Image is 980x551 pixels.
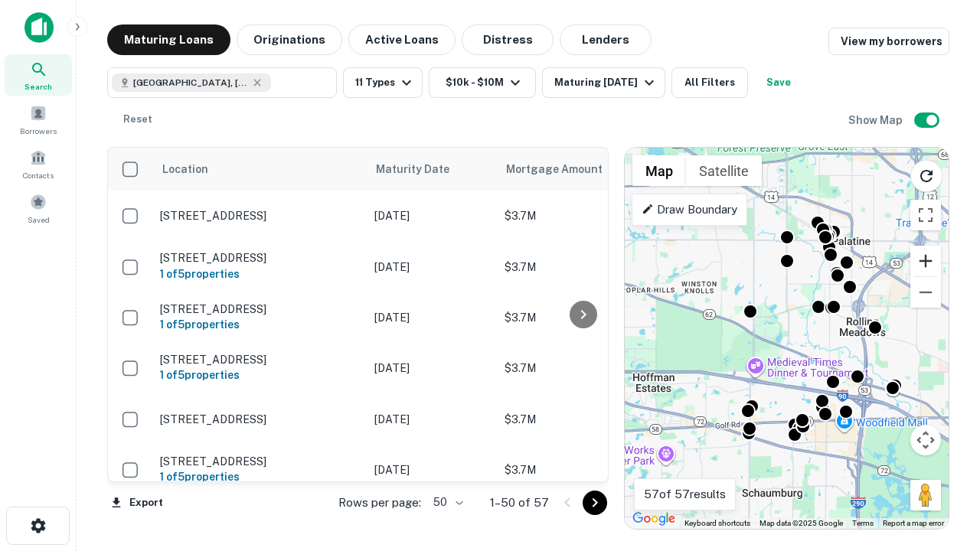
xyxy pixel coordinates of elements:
[160,367,359,383] h6: 1 of 5 properties
[160,266,359,282] h6: 1 of 5 properties
[374,259,489,275] p: [DATE]
[374,411,489,428] p: [DATE]
[374,360,489,377] p: [DATE]
[686,155,762,186] button: Show satellite imagery
[20,125,57,137] span: Borrowers
[160,302,359,316] p: [STREET_ADDRESS]
[160,316,359,333] h6: 1 of 5 properties
[5,143,72,184] a: Contacts
[374,309,489,326] p: [DATE]
[505,207,658,224] p: $3.7M
[338,494,421,512] p: Rows per page:
[910,246,941,276] button: Zoom in
[23,169,54,181] span: Contacts
[629,509,679,529] a: Open this area in Google Maps (opens a new window)
[671,67,748,98] button: All Filters
[684,518,750,529] button: Keyboard shortcuts
[644,485,726,504] p: 57 of 57 results
[374,461,489,478] p: [DATE]
[367,148,497,191] th: Maturity Date
[506,160,622,178] span: Mortgage Amount
[625,148,949,529] div: 0 0
[759,519,843,527] span: Map data ©2025 Google
[160,412,359,426] p: [STREET_ADDRESS]
[343,67,423,98] button: 11 Types
[152,148,367,191] th: Location
[883,519,944,527] a: Report a map error
[160,251,359,265] p: [STREET_ADDRESS]
[642,201,737,219] p: Draw Boundary
[542,67,665,98] button: Maturing [DATE]
[427,491,465,514] div: 50
[28,214,50,226] span: Saved
[376,160,469,178] span: Maturity Date
[429,67,536,98] button: $10k - $10M
[24,12,54,43] img: capitalize-icon.png
[348,24,456,55] button: Active Loans
[848,112,905,129] h6: Show Map
[160,209,359,223] p: [STREET_ADDRESS]
[160,468,359,485] h6: 1 of 5 properties
[505,461,658,478] p: $3.7M
[828,28,949,55] a: View my borrowers
[113,104,162,135] button: Reset
[5,54,72,96] a: Search
[910,160,942,192] button: Reload search area
[505,309,658,326] p: $3.7M
[162,160,208,178] span: Location
[629,509,679,529] img: Google
[5,187,72,229] a: Saved
[374,207,489,224] p: [DATE]
[560,24,652,55] button: Lenders
[910,425,941,455] button: Map camera controls
[554,73,658,92] div: Maturing [DATE]
[237,24,342,55] button: Originations
[505,259,658,275] p: $3.7M
[754,67,803,98] button: Save your search to get updates of matches that match your search criteria.
[107,491,167,514] button: Export
[505,411,658,428] p: $3.7M
[160,353,359,367] p: [STREET_ADDRESS]
[24,80,52,93] span: Search
[160,455,359,468] p: [STREET_ADDRESS]
[910,277,941,308] button: Zoom out
[910,200,941,230] button: Toggle fullscreen view
[107,24,230,55] button: Maturing Loans
[903,429,980,502] iframe: Chat Widget
[852,519,874,527] a: Terms (opens in new tab)
[133,76,248,90] span: [GEOGRAPHIC_DATA], [GEOGRAPHIC_DATA]
[632,155,686,186] button: Show street map
[583,491,607,515] button: Go to next page
[490,494,549,512] p: 1–50 of 57
[462,24,554,55] button: Distress
[497,148,665,191] th: Mortgage Amount
[5,99,72,140] a: Borrowers
[505,360,658,377] p: $3.7M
